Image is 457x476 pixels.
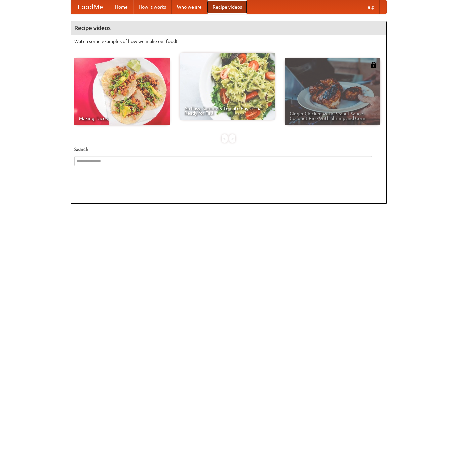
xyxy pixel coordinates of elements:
span: An Easy, Summery Tomato Pasta That's Ready for Fall [184,106,270,115]
a: Making Tacos [74,58,170,125]
span: Making Tacos [79,116,165,121]
a: Recipe videos [207,0,247,14]
div: « [222,134,228,143]
h5: Search [74,146,383,153]
a: How it works [133,0,172,14]
p: Watch some examples of how we make our food! [74,38,383,45]
a: FoodMe [71,0,110,14]
img: 483408.png [370,62,377,68]
h4: Recipe videos [71,21,386,35]
a: Help [359,0,380,14]
div: » [229,134,235,143]
a: Who we are [172,0,207,14]
a: An Easy, Summery Tomato Pasta That's Ready for Fall [180,53,275,120]
a: Home [110,0,133,14]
